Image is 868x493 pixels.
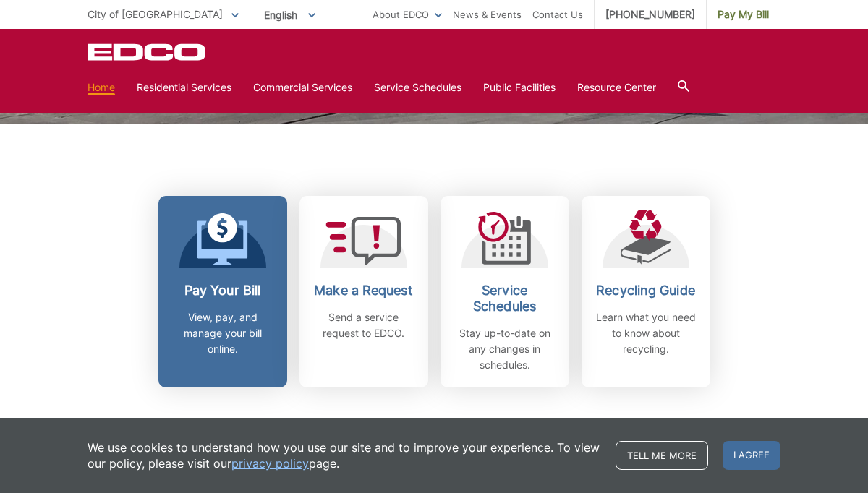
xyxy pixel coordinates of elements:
[88,8,223,20] span: City of [GEOGRAPHIC_DATA]
[88,440,601,471] p: We use cookies to understand how you use our site and to improve your experience. To view our pol...
[441,196,569,387] a: Service Schedules Stay up-to-date on any changes in schedules.
[169,283,276,299] h2: Pay Your Bill
[231,455,309,471] a: privacy policy
[532,7,583,22] a: Contact Us
[592,309,699,357] p: Learn what you need to know about recycling.
[158,196,287,387] a: Pay Your Bill View, pay, and manage your bill online.
[253,3,326,27] span: English
[451,283,558,314] h2: Service Schedules
[723,441,780,470] span: I agree
[253,80,352,95] a: Commercial Services
[88,80,115,95] a: Home
[483,80,556,95] a: Public Facilities
[310,309,417,341] p: Send a service request to EDCO.
[373,7,442,22] a: About EDCO
[374,80,461,95] a: Service Schedules
[616,441,708,470] a: Tell me more
[137,80,231,95] a: Residential Services
[453,7,522,22] a: News & Events
[299,196,428,387] a: Make a Request Send a service request to EDCO.
[169,309,276,357] p: View, pay, and manage your bill online.
[310,283,417,299] h2: Make a Request
[577,80,656,95] a: Resource Center
[592,283,699,299] h2: Recycling Guide
[88,43,208,61] a: EDCD logo. Return to the homepage.
[582,196,710,387] a: Recycling Guide Learn what you need to know about recycling.
[451,325,558,373] p: Stay up-to-date on any changes in schedules.
[718,7,769,22] span: Pay My Bill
